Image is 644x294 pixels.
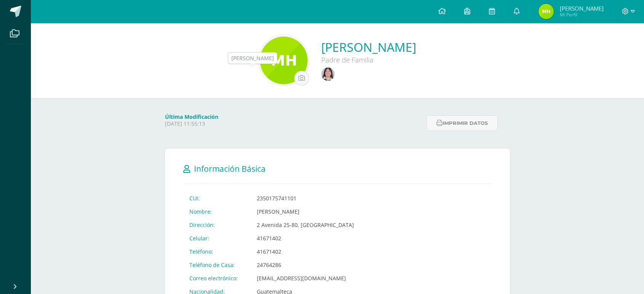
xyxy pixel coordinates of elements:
td: 41671402 [251,245,360,258]
h4: Última Modificación [165,113,422,120]
td: [EMAIL_ADDRESS][DOMAIN_NAME] [251,272,360,285]
td: 2350175741101 [251,192,360,205]
img: 42136fc6981f88f34e239ae8ff05947c.png [321,67,335,81]
span: [PERSON_NAME] [559,5,603,12]
td: [PERSON_NAME] [251,205,360,218]
img: 79ed0330ec6f71f6e0bfc12771a689ea.png [260,37,308,84]
div: Padre de Familia [321,55,416,64]
span: Mi Perfil [559,11,603,18]
p: [DATE] 11:55:13 [165,120,422,127]
div: [PERSON_NAME] [231,54,274,62]
td: 2 Avenida 25-80, [GEOGRAPHIC_DATA] [251,218,360,232]
td: Teléfono: [183,245,251,258]
td: Celular: [183,232,251,245]
td: Nombre: [183,205,251,218]
button: Imprimir datos [426,115,498,131]
span: Información Básica [194,163,266,174]
img: 8cfee9302e94c67f695fad48b611364c.png [538,4,554,19]
td: 41671402 [251,232,360,245]
td: 24764286 [251,258,360,272]
td: Correo electrónico: [183,272,251,285]
td: Teléfono de Casa: [183,258,251,272]
a: [PERSON_NAME] [321,39,416,55]
td: Dirección: [183,218,251,232]
td: CUI: [183,192,251,205]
